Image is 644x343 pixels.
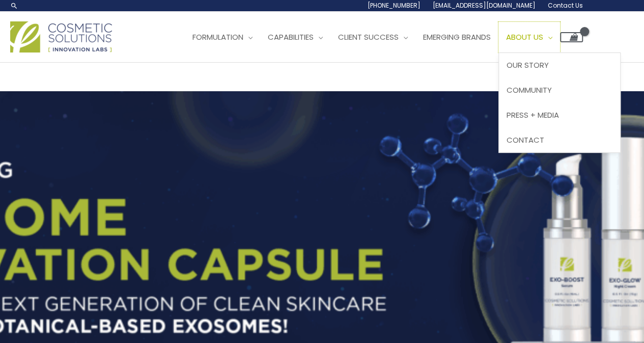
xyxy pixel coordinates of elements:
[499,53,620,78] a: Our Story
[10,21,112,52] img: Cosmetic Solutions Logo
[185,22,260,52] a: Formulation
[507,85,552,95] span: Community
[499,127,620,152] a: Contact
[560,32,583,42] a: View Shopping Cart, empty
[268,32,314,42] span: Capabilities
[330,22,415,52] a: Client Success
[507,60,549,70] span: Our Story
[507,110,559,120] span: Press + Media
[433,1,536,10] span: [EMAIL_ADDRESS][DOMAIN_NAME]
[415,22,498,52] a: Emerging Brands
[499,102,620,127] a: Press + Media
[507,135,544,145] span: Contact
[499,78,620,103] a: Community
[368,1,421,10] span: [PHONE_NUMBER]
[260,22,330,52] a: Capabilities
[177,22,583,52] nav: Site Navigation
[192,32,243,42] span: Formulation
[10,2,18,10] a: Search icon link
[506,32,543,42] span: About Us
[548,1,583,10] span: Contact Us
[498,22,560,52] a: About Us
[423,32,491,42] span: Emerging Brands
[338,32,399,42] span: Client Success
